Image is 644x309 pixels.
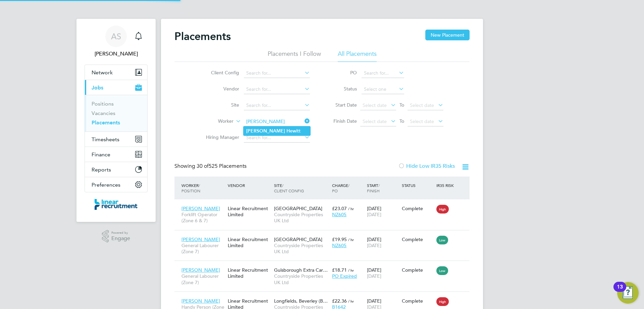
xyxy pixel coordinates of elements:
[367,211,381,218] span: [DATE]
[76,19,156,222] nav: Main navigation
[365,233,400,252] div: [DATE]
[92,182,120,188] span: Preferences
[181,242,224,255] span: General Labourer (Zone 7)
[367,183,380,193] span: / Finish
[274,298,328,304] span: Longfields, Beverley (B…
[92,151,110,158] span: Finance
[436,297,449,306] span: High
[201,86,239,92] label: Vendor
[244,69,310,78] input: Search for...
[197,163,209,169] span: 30 of
[85,80,147,95] button: Jobs
[402,298,433,304] div: Complete
[286,128,296,134] b: Hew
[226,179,272,191] div: Vendor
[111,236,130,241] span: Engage
[85,199,148,210] a: Go to home page
[85,65,147,80] button: Network
[181,267,220,273] span: [PERSON_NAME]
[92,110,115,116] a: Vacancies
[181,273,224,285] span: General Labourer (Zone 7)
[92,166,111,173] span: Reports
[402,236,433,242] div: Complete
[244,85,310,94] input: Search for...
[201,70,239,76] label: Client Config
[363,102,387,108] span: Select date
[92,84,103,91] span: Jobs
[363,118,387,124] span: Select date
[268,50,321,62] li: Placements I Follow
[180,233,470,238] a: [PERSON_NAME]General Labourer (Zone 7)Linear Recruitment Limited[GEOGRAPHIC_DATA]Countryside Prop...
[92,101,114,107] a: Positions
[180,263,470,269] a: [PERSON_NAME]General Labourer (Zone 7)Linear Recruitment LimitedGuisborough Extra Car…Countryside...
[181,298,220,304] span: [PERSON_NAME]
[111,32,121,41] span: AS
[102,230,130,243] a: Powered byEngage
[244,101,310,110] input: Search for...
[338,50,377,62] li: All Placements
[180,202,470,207] a: [PERSON_NAME]Forklift Operator (Zone 6 & 7)Linear Recruitment Limited[GEOGRAPHIC_DATA]Countryside...
[197,163,247,169] span: 525 Placements
[246,128,285,134] b: [PERSON_NAME]
[332,298,347,304] span: £22.36
[425,30,470,40] button: New Placement
[181,183,200,193] span: / Position
[402,205,433,211] div: Complete
[274,183,304,193] span: / Client Config
[201,102,239,108] label: Site
[617,287,623,296] div: 13
[327,70,357,76] label: PO
[85,147,147,162] button: Finance
[272,179,330,197] div: Site
[180,179,226,197] div: Worker
[327,118,357,124] label: Finish Date
[365,264,400,282] div: [DATE]
[274,236,322,242] span: [GEOGRAPHIC_DATA]
[397,101,406,109] span: To
[410,118,434,124] span: Select date
[274,242,329,255] span: Countryside Properties UK Ltd
[274,205,322,211] span: [GEOGRAPHIC_DATA]
[85,50,148,58] span: Alyssa Smith
[95,199,138,210] img: linearrecruitment-logo-retina.png
[400,179,435,191] div: Status
[181,211,224,224] span: Forklift Operator (Zone 6 & 7)
[332,236,347,242] span: £19.95
[435,179,458,191] div: IR35 Risk
[85,162,147,177] button: Reports
[365,202,400,221] div: [DATE]
[274,211,329,224] span: Countryside Properties UK Ltd
[85,95,147,131] div: Jobs
[397,117,406,125] span: To
[327,102,357,108] label: Start Date
[367,273,381,279] span: [DATE]
[92,119,120,126] a: Placements
[226,264,272,282] div: Linear Recruitment Limited
[402,267,433,273] div: Complete
[362,85,404,94] input: Select one
[330,179,365,197] div: Charge
[111,230,130,236] span: Powered by
[85,132,147,147] button: Timesheets
[348,268,354,273] span: / hr
[85,177,147,192] button: Preferences
[92,69,113,76] span: Network
[332,242,346,248] span: NZ605
[195,118,233,125] label: Worker
[348,206,354,211] span: / hr
[226,233,272,252] div: Linear Recruitment Limited
[244,117,310,126] input: Search for...
[274,273,329,285] span: Countryside Properties UK Ltd
[226,202,272,221] div: Linear Recruitment Limited
[617,282,639,304] button: Open Resource Center, 13 new notifications
[201,134,239,140] label: Hiring Manager
[365,179,400,197] div: Start
[436,266,448,275] span: Low
[332,183,350,193] span: / PO
[180,294,470,300] a: [PERSON_NAME]Handy Person (Zone 6)Linear Recruitment LimitedLongfields, Beverley (B…Countryside P...
[436,236,448,244] span: Low
[332,211,346,218] span: NZ605
[367,242,381,248] span: [DATE]
[174,163,248,170] div: Showing
[85,26,148,58] a: AS[PERSON_NAME]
